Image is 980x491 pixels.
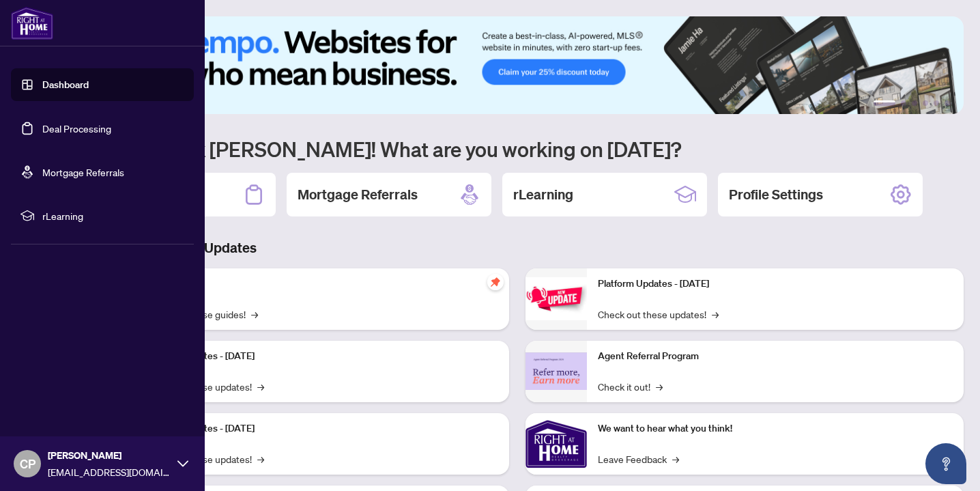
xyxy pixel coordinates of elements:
[251,307,258,322] span: →
[874,100,895,106] button: 1
[298,185,418,204] h2: Mortgage Referrals
[42,208,184,223] span: rLearning
[487,274,504,290] span: pushpin
[598,451,679,466] a: Leave Feedback→
[656,379,663,394] span: →
[912,100,917,106] button: 3
[257,451,264,466] span: →
[934,100,939,106] button: 5
[48,464,171,479] span: [EMAIL_ADDRESS][DOMAIN_NAME]
[925,443,966,484] button: Open asap
[901,100,906,106] button: 2
[20,454,35,473] span: CP
[525,413,587,475] img: We want to hear what you think!
[71,238,964,257] h3: Brokerage & Industry Updates
[71,16,964,114] img: Slide 0
[525,277,587,320] img: Platform Updates - June 23, 2025
[143,349,498,364] p: Platform Updates - [DATE]
[48,448,171,463] span: [PERSON_NAME]
[598,379,663,394] a: Check it out!→
[71,136,964,162] h1: Welcome back [PERSON_NAME]! What are you working on [DATE]?
[525,352,587,390] img: Agent Referral Program
[598,349,953,364] p: Agent Referral Program
[143,277,498,292] p: Self-Help
[143,421,498,436] p: Platform Updates - [DATE]
[42,122,111,135] a: Deal Processing
[257,379,264,394] span: →
[598,421,953,436] p: We want to hear what you think!
[598,307,719,322] a: Check out these updates!→
[42,166,124,178] a: Mortgage Referrals
[11,7,53,40] img: logo
[945,100,950,106] button: 6
[598,277,953,292] p: Platform Updates - [DATE]
[729,185,823,204] h2: Profile Settings
[672,451,679,466] span: →
[513,185,573,204] h2: rLearning
[923,100,928,106] button: 4
[42,79,89,91] a: Dashboard
[712,307,719,322] span: →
